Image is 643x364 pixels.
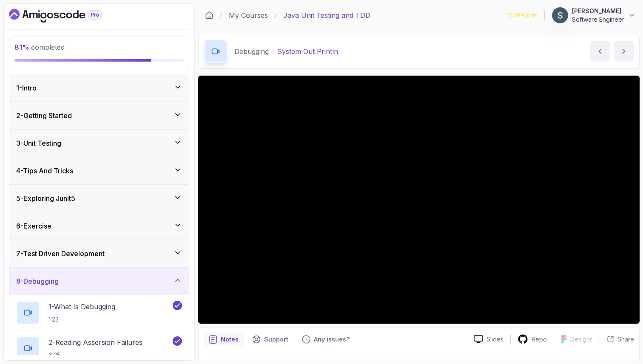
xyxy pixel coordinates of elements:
p: 1:23 [48,315,115,324]
img: user profile image [552,7,568,23]
h3: 1 - Intro [16,83,37,93]
button: 2-Getting Started [9,102,189,129]
a: My Courses [229,10,268,20]
iframe: 3 - System Out Println [198,76,640,324]
p: Share [617,335,634,344]
p: Any issues? [314,335,350,344]
button: user profile image[PERSON_NAME]Software Engineer [552,7,636,24]
p: [PERSON_NAME] [572,7,624,15]
h3: 7 - Test Driven Development [16,248,105,259]
p: Designs [570,335,593,344]
p: Java Unit Testing and TDD [283,10,370,20]
h3: 5 - Exploring Junit5 [16,193,75,203]
button: Share [600,335,634,344]
p: 1578 Points [507,11,538,20]
p: Repo [532,335,547,344]
button: 1-Intro [9,74,189,102]
h3: 6 - Exercise [16,221,51,231]
button: Support button [247,333,293,346]
a: Slides [467,335,510,344]
button: Feedback button [297,333,355,346]
button: 4-Tips And Tricks [9,157,189,184]
p: 6:25 [48,351,142,359]
button: 1-What Is Debugging1:23 [16,301,182,324]
p: Slides [487,335,504,344]
button: 7-Test Driven Development [9,240,189,267]
p: 1 - What Is Debugging [48,302,115,312]
button: 5-Exploring Junit5 [9,185,189,212]
button: previous content [590,41,610,62]
h3: 3 - Unit Testing [16,138,61,148]
button: next content [614,41,634,62]
button: 8-Debugging [9,268,189,295]
p: Debugging [234,46,269,56]
p: Software Engineer [572,15,624,24]
button: 6-Exercise [9,212,189,240]
span: completed [14,43,65,51]
h3: 2 - Getting Started [16,110,72,121]
h3: 8 - Debugging [16,276,59,286]
a: Repo [511,334,554,344]
button: 2-Reading Assersion Failures6:25 [16,336,182,360]
button: 3-Unit Testing [9,130,189,157]
p: Notes [221,335,239,344]
a: Dashboard [9,9,121,23]
button: notes button [204,333,244,346]
h3: 4 - Tips And Tricks [16,166,73,176]
p: Support [264,335,288,344]
a: Dashboard [205,11,213,20]
span: 81 % [14,43,29,51]
p: System Out Println [277,46,338,56]
p: 2 - Reading Assersion Failures [48,337,142,347]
